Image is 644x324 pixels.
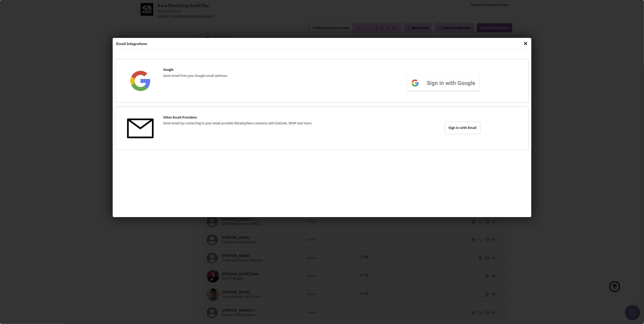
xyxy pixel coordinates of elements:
span: Close [522,39,529,48]
label: Other Email Providers [163,115,197,120]
label: Google [163,67,174,72]
h4: Email Integrations [116,41,528,46]
img: OtherEmail.png [127,115,154,142]
span: Send email from your Google email address. [163,74,228,78]
img: Google.png [127,67,154,94]
span: Send email by connecting to your email provider.Retailsphere connects with Outlook, IMAP and more. [163,121,313,125]
img: btn_google_signin_light_normal_web@2x.png [406,74,481,92]
span: Sign in with Email [445,122,481,134]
